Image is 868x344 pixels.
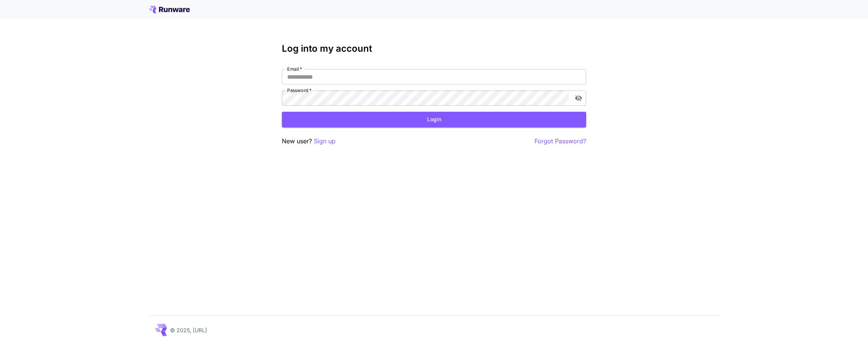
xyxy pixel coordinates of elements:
label: Password [287,87,312,94]
p: New user? [282,136,335,146]
button: Forgot Password? [534,136,586,146]
p: © 2025, [URL] [170,326,207,334]
h3: Log into my account [282,43,586,54]
label: Email [287,66,302,72]
button: Sign up [314,136,335,146]
button: Login [282,112,586,127]
button: toggle password visibility [572,91,585,105]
